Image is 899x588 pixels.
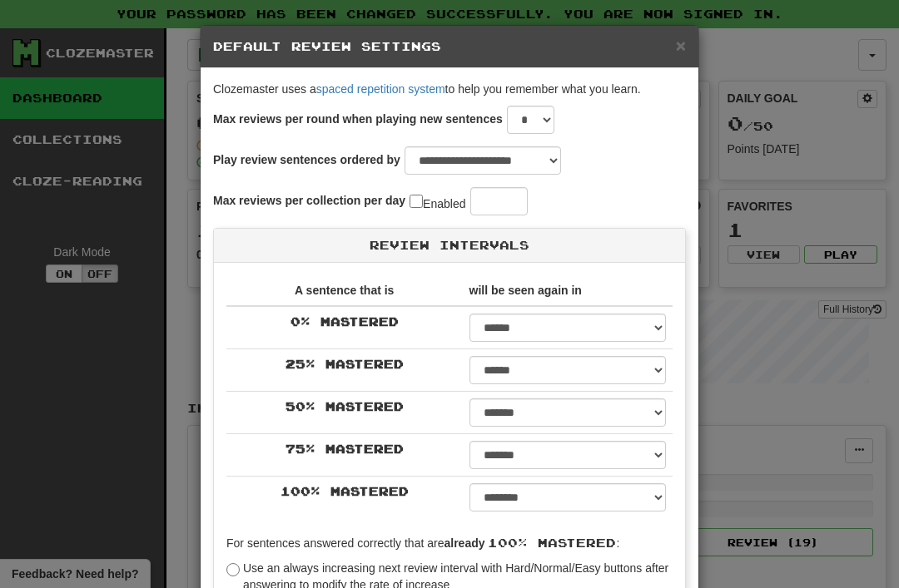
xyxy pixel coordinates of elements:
h5: Default Review Settings [213,38,686,55]
p: For sentences answered correctly that are : [226,535,673,551]
span: 100% Mastered [488,536,616,550]
label: 0 % Mastered [291,314,399,330]
a: spaced repetition system [316,82,445,96]
label: 75 % Mastered [286,441,404,457]
label: 50 % Mastered [286,398,404,415]
span: × [676,36,686,55]
th: will be seen again in [463,275,673,306]
button: Close [676,37,686,54]
label: Enabled [410,191,465,212]
label: Play review sentences ordered by [213,151,400,168]
strong: already [444,536,484,550]
input: Use an always increasing next review interval with Hard/Normal/Easy buttons after answering to mo... [226,563,240,576]
th: A sentence that is [226,275,463,306]
label: 100 % Mastered [281,483,409,500]
div: Review Intervals [214,229,685,263]
label: 25 % Mastered [286,356,404,373]
label: Max reviews per round when playing new sentences [213,111,503,127]
p: Clozemaster uses a to help you remember what you learn. [213,81,686,97]
input: Enabled [410,195,423,208]
label: Max reviews per collection per day [213,192,405,209]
